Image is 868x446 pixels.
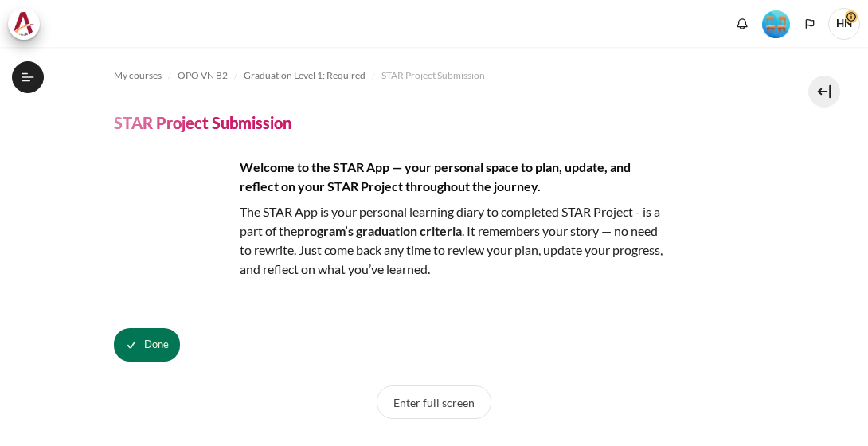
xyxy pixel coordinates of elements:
[144,337,169,353] span: Done
[244,68,366,83] span: Graduation Level 1: Required
[381,66,485,85] a: STAR Project Submission
[762,9,790,38] div: Level #4
[114,112,291,133] h4: STAR Project Submission
[114,328,180,362] button: STAR Project Submission is marked by api seac as done. Press to undo.
[114,66,162,85] a: My courses
[114,202,671,279] p: The STAR App is your personal learning diary to completed STAR Project - is a part of the . It re...
[178,68,228,83] span: OPO VN B2
[244,66,366,85] a: Graduation Level 1: Required
[377,385,491,419] button: Enter full screen
[730,12,754,36] div: Show notification window with no new notifications
[381,68,485,83] span: STAR Project Submission
[178,66,228,85] a: OPO VN B2
[114,158,233,277] img: yuki
[297,223,462,238] strong: program’s graduation criteria
[114,68,162,83] span: My courses
[8,8,48,40] a: Architeck Architeck
[798,12,822,36] button: Languages
[762,10,790,38] img: Level #4
[756,9,796,38] a: Level #4
[828,8,860,40] span: HN
[828,8,860,40] a: User menu
[13,12,35,36] img: Architeck
[114,158,671,196] h4: Welcome to the STAR App — your personal space to plan, update, and reflect on your STAR Project t...
[114,63,755,88] nav: Navigation bar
